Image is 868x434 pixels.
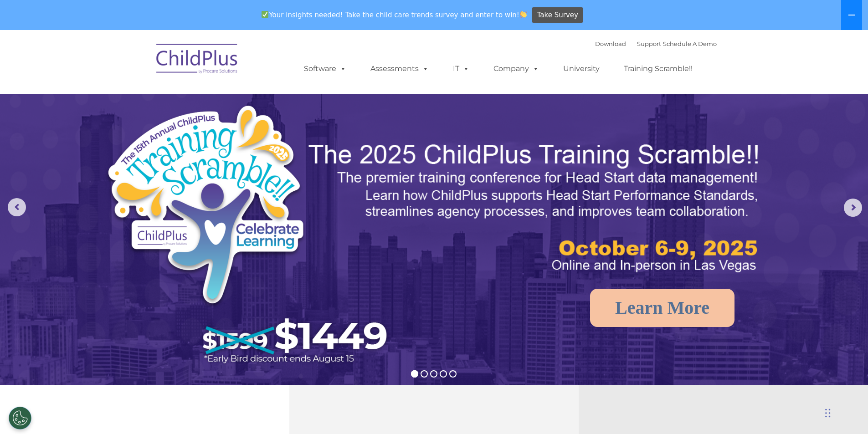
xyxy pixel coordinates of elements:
[484,60,548,78] a: Company
[152,37,243,83] img: ChildPlus by Procare Solutions
[520,11,527,18] img: 👏
[258,6,531,24] span: Your insights needed! Take the child care trends survey and enter to win!
[444,60,478,78] a: IT
[637,40,661,47] a: Support
[127,97,165,104] span: Phone number
[554,60,609,78] a: University
[590,289,734,327] a: Learn More
[532,7,583,23] a: Take Survey
[663,40,717,47] a: Schedule A Demo
[295,60,355,78] a: Software
[615,60,702,78] a: Training Scramble!!
[595,40,717,47] font: |
[361,60,438,78] a: Assessments
[595,40,626,47] a: Download
[537,7,578,23] span: Take Survey
[127,60,154,67] span: Last name
[825,399,831,427] div: Drag
[719,336,868,434] iframe: Chat Widget
[262,11,268,18] img: ✅
[9,407,31,429] button: Cookies Settings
